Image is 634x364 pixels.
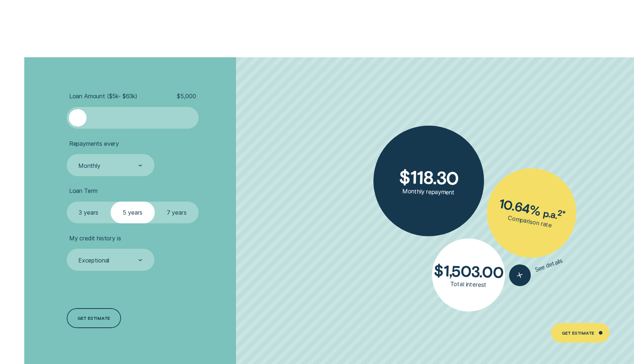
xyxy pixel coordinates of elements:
label: 3 years [67,202,111,224]
span: Repayments every [69,140,119,147]
span: Loan Amount ( $5k - $63k ) [69,92,137,100]
span: See details [534,257,563,273]
div: Exceptional [78,256,109,264]
a: Get estimate [67,308,121,328]
span: Loan Term [69,187,98,194]
label: 5 years [111,202,154,224]
div: Monthly [78,162,100,169]
a: Get Estimate [551,323,610,343]
span: $ 5,000 [177,92,196,100]
span: My credit history is [69,235,121,242]
button: See details [506,250,565,289]
label: 7 years [155,202,199,224]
